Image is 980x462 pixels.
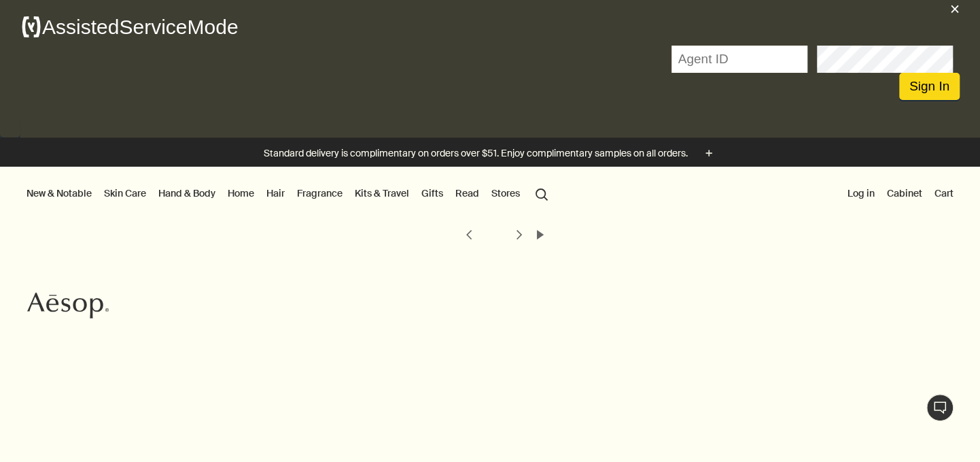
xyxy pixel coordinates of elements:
a: Gifts [419,184,446,202]
button: New & Notable [24,184,94,202]
button: Standard delivery is complimentary on orders over $51. Enjoy complimentary samples on all orders. [264,146,716,161]
nav: primary [24,167,554,221]
nav: supplementary [845,167,956,221]
button: Open search [529,180,554,206]
button: next slide [510,225,529,244]
a: Fragrance [294,184,345,202]
button: Sign In [899,73,960,100]
input: Agent ID [671,46,807,73]
button: × [946,3,960,17]
button: Live Assistance [926,394,953,421]
button: Log in [845,184,877,202]
a: Skin Care [101,184,149,202]
a: Home [225,184,257,202]
button: Stores [489,184,523,202]
p: Standard delivery is complimentary on orders over $51. Enjoy complimentary samples on all orders. [264,146,688,161]
a: Hand & Body [156,184,218,202]
span: ssisted [56,16,119,38]
span: ervice [133,16,187,38]
div: A S M [20,3,239,46]
a: Kits & Travel [352,184,412,202]
button: previous slide [459,225,478,244]
svg: Aesop [27,292,109,319]
a: Read [453,184,482,202]
a: Aesop [24,288,112,326]
h2: Favoured formulations [54,350,336,378]
button: Cart [932,184,956,202]
span: ode [204,16,238,38]
a: Hair [264,184,287,202]
a: Cabinet [884,184,925,202]
button: play [531,225,550,244]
